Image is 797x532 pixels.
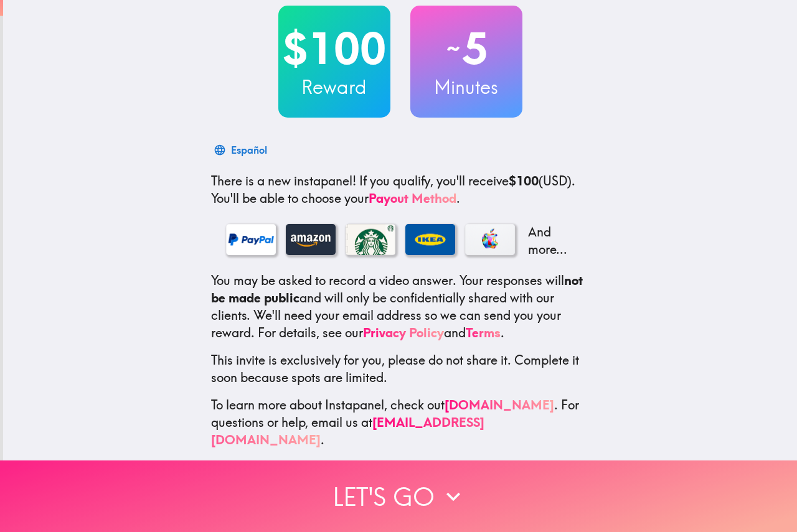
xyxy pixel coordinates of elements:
a: Privacy Policy [363,325,444,340]
a: [DOMAIN_NAME] [445,397,554,413]
p: This invite is exclusively for you, please do not share it. Complete it soon because spots are li... [211,352,590,386]
a: Payout Method [369,190,456,206]
h3: Reward [278,74,390,100]
div: Español [231,141,267,159]
p: And more... [525,223,575,258]
h2: $100 [278,23,390,74]
p: If you qualify, you'll receive (USD) . You'll be able to choose your . [211,172,590,207]
b: $100 [509,173,539,189]
p: To learn more about Instapanel, check out . For questions or help, email us at . [211,396,590,449]
h3: Minutes [410,74,522,100]
b: not be made public [211,273,583,306]
p: You may be asked to record a video answer. Your responses will and will only be confidentially sh... [211,272,590,342]
span: There is a new instapanel! [211,173,356,189]
span: ~ [445,30,462,67]
h2: 5 [410,23,522,74]
a: [EMAIL_ADDRESS][DOMAIN_NAME] [211,414,484,447]
button: Español [211,138,272,162]
a: Terms [466,325,501,340]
